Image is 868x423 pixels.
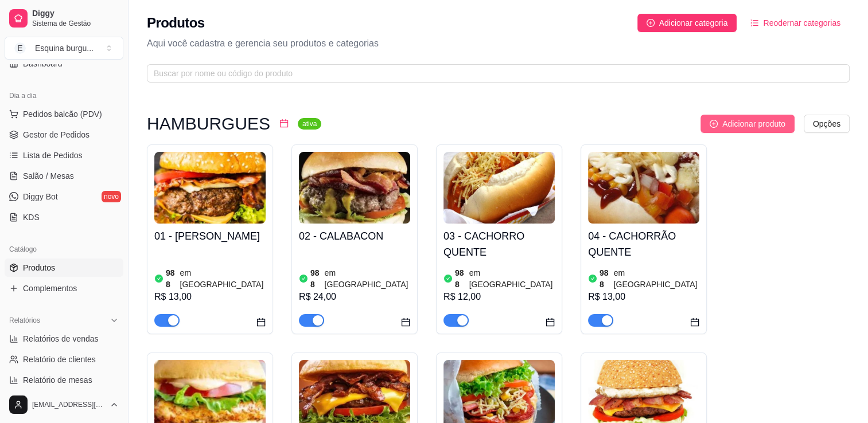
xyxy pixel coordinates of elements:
[23,129,89,140] span: Gestor de Pedidos
[588,228,699,260] h4: 04 - CACHORRÃO QUENTE
[469,267,555,290] article: em [GEOGRAPHIC_DATA]
[763,17,840,29] span: Reodernar categorias
[299,290,410,304] div: R$ 24,00
[443,152,555,224] img: product-image
[5,350,123,369] a: Relatório de clientes
[5,391,123,418] button: [EMAIL_ADDRESS][DOMAIN_NAME]
[741,14,850,32] button: Reodernar categorias
[147,14,205,32] h2: Produtos
[750,19,758,27] span: ordered-list
[600,267,612,290] article: 988
[614,267,699,290] article: em [GEOGRAPHIC_DATA]
[299,228,410,244] h4: 02 - CALABACON
[279,119,289,128] span: calendar
[804,115,850,133] button: Opções
[23,150,83,161] span: Lista de Pedidos
[5,279,123,297] a: Complementos
[659,17,728,29] span: Adicionar categoria
[5,105,123,123] button: Pedidos balcão (PDV)
[325,267,410,290] article: em [GEOGRAPHIC_DATA]
[5,208,123,226] a: KDS
[647,19,655,27] span: plus-circle
[5,87,123,105] div: Dia a dia
[443,228,555,260] h4: 03 - CACHORRO QUENTE
[32,400,105,409] span: [EMAIL_ADDRESS][DOMAIN_NAME]
[166,267,178,290] article: 988
[23,262,55,273] span: Produtos
[23,170,74,182] span: Salão / Mesas
[154,67,834,80] input: Buscar por nome ou código do produto
[23,108,102,120] span: Pedidos balcão (PDV)
[298,118,321,130] sup: ativa
[154,152,266,224] img: product-image
[5,146,123,164] a: Lista de Pedidos
[310,267,322,290] article: 988
[722,117,785,130] span: Adicionar produto
[154,228,266,244] h4: 01 - [PERSON_NAME]
[813,117,840,130] span: Opções
[588,290,699,304] div: R$ 13,00
[5,5,123,32] a: DiggySistema de Gestão
[5,258,123,277] a: Produtos
[700,115,795,133] button: Adicionar produto
[23,333,99,344] span: Relatórios de vendas
[147,37,850,50] p: Aqui você cadastra e gerencia seu produtos e categorias
[401,318,410,327] span: calendar
[23,283,77,294] span: Complementos
[546,318,555,327] span: calendar
[588,152,699,224] img: product-image
[180,267,266,290] article: em [GEOGRAPHIC_DATA]
[23,211,40,223] span: KDS
[637,14,737,32] button: Adicionar categoria
[710,120,718,128] span: plus-circle
[32,9,119,19] span: Diggy
[5,371,123,389] a: Relatório de mesas
[455,267,467,290] article: 988
[32,19,119,28] span: Sistema de Gestão
[5,126,123,144] a: Gestor de Pedidos
[35,42,94,54] div: Esquina burgu ...
[5,330,123,348] a: Relatórios de vendas
[23,374,92,386] span: Relatório de mesas
[5,240,123,258] div: Catálogo
[5,37,123,60] button: Select a team
[147,117,270,131] h3: HAMBURGUES
[5,187,123,206] a: Diggy Botnovo
[443,290,555,304] div: R$ 12,00
[690,318,699,327] span: calendar
[299,152,410,224] img: product-image
[23,354,96,365] span: Relatório de clientes
[9,316,40,325] span: Relatórios
[256,318,266,327] span: calendar
[154,290,266,304] div: R$ 13,00
[5,167,123,185] a: Salão / Mesas
[23,191,58,202] span: Diggy Bot
[14,42,26,54] span: E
